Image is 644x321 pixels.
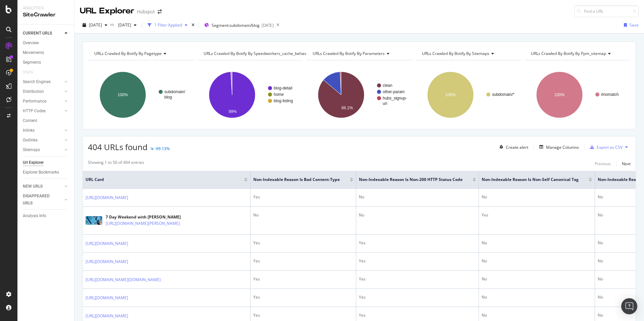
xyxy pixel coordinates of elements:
[530,48,625,59] h4: URLs Crawled By Botify By ppm_sitemap
[204,51,313,56] span: URLs Crawled By Botify By speedworkers_cache_behaviors
[482,212,592,218] div: Yes
[359,177,463,183] span: Non-Indexable Reason is Non-200 HTTP Status Code
[23,88,44,95] div: Distribution
[482,240,592,246] div: No
[155,146,170,151] div: -99.13%
[137,8,155,15] div: Hubspot
[383,96,407,101] text: hubs_signup-
[482,294,592,300] div: No
[106,220,180,227] a: [URL][DOMAIN_NAME][PERSON_NAME]
[383,89,405,94] text: other-param
[86,216,102,225] img: main image
[23,59,69,66] a: Segments
[482,194,592,200] div: No
[23,69,33,76] div: Visits
[23,146,40,153] div: Sitemaps
[202,48,323,59] h4: URLs Crawled By Botify By speedworkers_cache_behaviors
[80,20,110,30] button: [DATE]
[274,86,292,90] text: blog-detail
[197,66,303,124] div: A chart.
[190,22,196,28] div: times
[23,30,63,37] a: CURRENT URLS
[482,312,592,318] div: No
[23,78,51,85] div: Search Engines
[341,106,353,110] text: 86.1%
[23,159,44,166] div: Url Explorer
[23,49,44,56] div: Movements
[383,101,387,106] text: url
[86,258,128,265] a: [URL][DOMAIN_NAME]
[23,183,63,190] a: NEW URLS
[86,276,161,283] a: [URL][DOMAIN_NAME][DOMAIN_NAME]
[23,98,46,105] div: Performance
[23,49,69,56] a: Movements
[23,127,35,134] div: Inlinks
[253,312,353,318] div: Yes
[23,78,63,85] a: Search Engines
[228,109,236,114] text: 99%
[262,22,274,28] div: [DATE]
[421,48,516,59] h4: URLs Crawled By Botify By sitemaps
[118,92,128,97] text: 100%
[93,48,188,59] h4: URLs Crawled By Botify By pagetype
[23,98,63,105] a: Performance
[630,22,639,28] div: Save
[274,99,293,103] text: blog-listing
[422,51,489,56] span: URLs Crawled By Botify By sitemaps
[359,312,476,318] div: Yes
[587,142,623,152] button: Export as CSV
[311,48,406,59] h4: URLs Crawled By Botify By parameters
[359,276,476,282] div: Yes
[445,92,455,97] text: 100%
[23,169,69,176] a: Explorer Bookmarks
[253,258,353,264] div: Yes
[482,177,579,183] span: Non-Indexable Reason is Non-Self Canonical Tag
[482,276,592,282] div: No
[621,298,637,314] div: Open Intercom Messenger
[23,11,69,19] div: SiteCrawler
[115,22,131,28] span: 2025 Sep. 9th
[80,5,134,17] div: URL Explorer
[23,146,63,153] a: Sitemaps
[88,66,194,124] svg: A chart.
[622,161,631,167] div: Next
[23,127,63,134] a: Inlinks
[595,159,611,168] button: Previous
[359,258,476,264] div: Yes
[383,83,392,88] text: clean
[253,240,353,246] div: Yes
[23,169,59,176] div: Explorer Bookmarks
[106,214,209,220] div: 7 Day Weekend with [PERSON_NAME]
[158,9,162,14] div: arrow-right-arrow-left
[23,137,38,144] div: Outlinks
[359,294,476,300] div: Yes
[531,51,606,56] span: URLs Crawled By Botify By ppm_sitemap
[115,20,139,30] button: [DATE]
[89,22,102,28] span: 2025 Sep. 23rd
[537,143,579,151] button: Manage Columns
[94,51,162,56] span: URLs Crawled By Botify By pagetype
[574,5,639,17] input: Find a URL
[23,88,63,95] a: Distribution
[86,240,128,247] a: [URL][DOMAIN_NAME]
[23,117,69,124] a: Content
[622,159,631,168] button: Next
[23,137,63,144] a: Outlinks
[597,144,623,150] div: Export as CSV
[23,5,69,11] div: Analytics
[492,92,515,97] text: subdomain/*
[202,20,274,30] button: Segment:subdomain/blog[DATE]
[253,276,353,282] div: Yes
[546,144,579,150] div: Manage Columns
[359,240,476,246] div: Yes
[86,313,128,319] a: [URL][DOMAIN_NAME]
[306,66,412,124] svg: A chart.
[253,212,353,218] div: No
[86,177,243,183] span: URL Card
[313,51,385,56] span: URLs Crawled By Botify By parameters
[23,212,69,219] a: Analysis Info
[212,22,260,28] span: Segment: subdomain/blog
[359,212,476,218] div: No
